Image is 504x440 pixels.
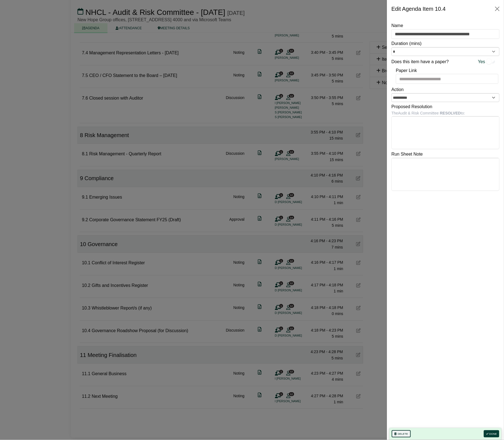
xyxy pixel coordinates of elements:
label: Action [392,86,404,93]
button: Delete [392,430,411,438]
div: Edit Agenda Item 10.4 [392,4,446,13]
span: Yes [478,58,485,65]
label: Name [392,22,403,29]
label: Run Sheet Note [392,151,423,158]
label: Proposed Resolution [392,103,433,110]
label: Paper Link [396,67,417,74]
button: Done [484,430,499,438]
button: Close [493,4,502,13]
div: The Audit & Risk Committee to: [392,110,500,116]
label: Does this item have a paper? [392,58,449,65]
b: RESOLVED [440,111,461,115]
label: Duration (mins) [392,40,422,47]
